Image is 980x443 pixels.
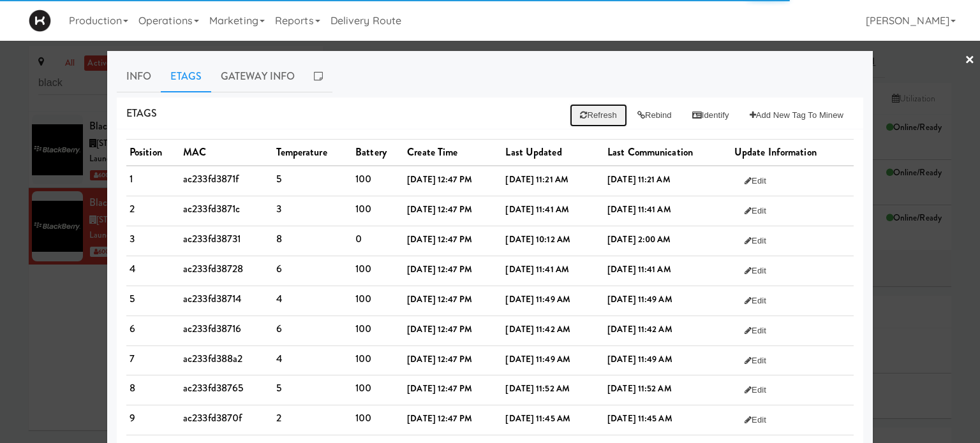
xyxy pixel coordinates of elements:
[126,166,180,196] td: 1
[607,173,671,185] b: [DATE] 11:21 AM
[407,323,472,335] b: [DATE] 12:47 PM
[607,263,671,275] b: [DATE] 11:41 AM
[126,345,180,375] td: 7
[734,259,776,282] button: Edit
[607,293,672,305] b: [DATE] 11:49 AM
[505,173,568,185] b: [DATE] 11:21 AM
[273,140,353,166] th: Temperature
[505,382,570,395] b: [DATE] 11:52 AM
[734,170,776,192] button: Edit
[502,140,604,166] th: Last Updated
[607,382,672,395] b: [DATE] 11:52 AM
[180,226,272,256] td: ac233fd38731
[731,140,854,166] th: Update Information
[607,323,672,335] b: [DATE] 11:42 AM
[734,229,776,252] button: Edit
[607,233,671,245] b: [DATE] 2:00 AM
[126,256,180,286] td: 4
[734,409,776,432] button: Edit
[607,203,671,215] b: [DATE] 11:41 AM
[180,256,272,286] td: ac233fd38728
[352,256,404,286] td: 100
[352,196,404,226] td: 100
[273,226,353,256] td: 8
[29,10,51,32] img: Micromart
[273,405,353,435] td: 2
[407,233,472,245] b: [DATE] 12:47 PM
[682,104,739,127] button: Identify
[407,382,472,395] b: [DATE] 12:47 PM
[407,353,472,365] b: [DATE] 12:47 PM
[734,200,776,222] button: Edit
[505,323,570,335] b: [DATE] 11:42 AM
[352,405,404,435] td: 100
[734,319,776,342] button: Edit
[273,286,353,316] td: 4
[352,226,404,256] td: 0
[604,140,731,166] th: Last Communication
[570,104,627,127] button: Refresh
[126,405,180,435] td: 9
[352,316,404,345] td: 100
[404,140,502,166] th: Create Time
[407,412,472,425] b: [DATE] 12:47 PM
[352,166,404,196] td: 100
[607,412,672,425] b: [DATE] 11:45 AM
[352,286,404,316] td: 100
[734,289,776,312] button: Edit
[126,316,180,345] td: 6
[126,226,180,256] td: 3
[273,256,353,286] td: 6
[180,316,272,345] td: ac233fd38716
[352,140,404,166] th: Battery
[273,375,353,405] td: 5
[180,196,272,226] td: ac233fd3871c
[505,263,569,275] b: [DATE] 11:41 AM
[126,140,180,166] th: Position
[407,263,472,275] b: [DATE] 12:47 PM
[734,379,776,402] button: Edit
[505,353,570,365] b: [DATE] 11:49 AM
[180,405,272,435] td: ac233fd3870f
[273,345,353,375] td: 4
[126,286,180,316] td: 5
[739,104,854,127] button: Add New Tag to Minew
[126,375,180,405] td: 8
[180,375,272,405] td: ac233fd38765
[734,349,776,372] button: Edit
[117,61,161,92] a: Info
[161,61,211,92] a: Etags
[407,203,472,215] b: [DATE] 12:47 PM
[211,61,304,92] a: Gateway Info
[352,345,404,375] td: 100
[126,106,158,120] span: Etags
[273,316,353,345] td: 6
[352,375,404,405] td: 100
[407,173,472,185] b: [DATE] 12:47 PM
[505,233,570,245] b: [DATE] 10:12 AM
[607,353,672,365] b: [DATE] 11:49 AM
[273,196,353,226] td: 3
[965,41,975,80] a: ×
[505,412,570,425] b: [DATE] 11:45 AM
[627,104,682,127] button: Rebind
[180,166,272,196] td: ac233fd3871f
[505,203,569,215] b: [DATE] 11:41 AM
[407,293,472,305] b: [DATE] 12:47 PM
[505,293,570,305] b: [DATE] 11:49 AM
[273,166,353,196] td: 5
[126,196,180,226] td: 2
[180,140,272,166] th: MAC
[180,345,272,375] td: ac233fd388a2
[180,286,272,316] td: ac233fd38714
